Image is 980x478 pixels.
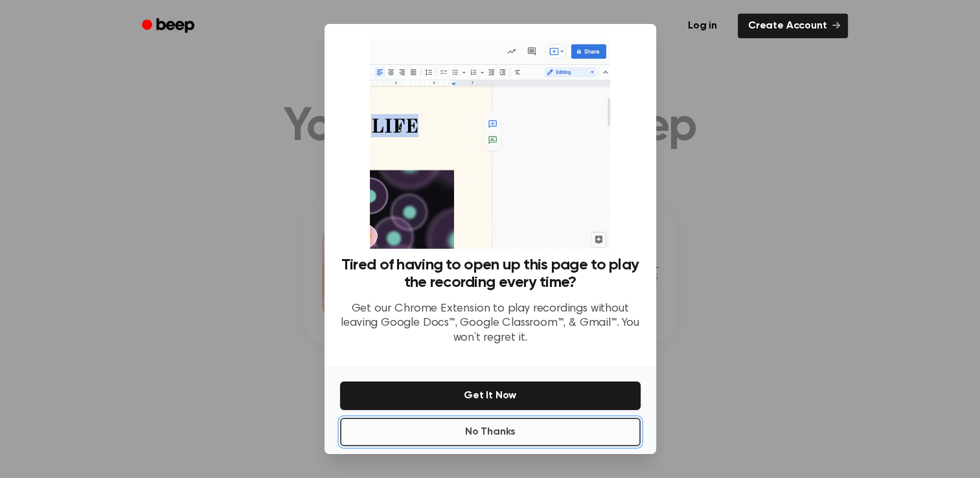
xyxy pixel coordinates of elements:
[340,302,641,346] p: Get our Chrome Extension to play recordings without leaving Google Docs™, Google Classroom™, & Gm...
[370,40,610,249] img: Beep extension in action
[738,14,848,38] a: Create Account
[340,381,641,410] button: Get It Now
[675,11,730,41] a: Log in
[133,14,206,39] a: Beep
[340,256,641,291] h3: Tired of having to open up this page to play the recording every time?
[340,418,641,446] button: No Thanks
